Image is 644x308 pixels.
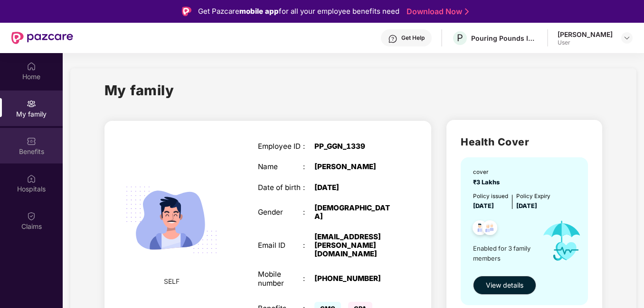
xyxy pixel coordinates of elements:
[516,192,550,200] div: Policy Expiry
[258,183,303,192] div: Date of birth
[465,7,469,17] img: Stroke
[473,192,508,200] div: Policy issued
[303,163,314,171] div: :
[258,241,303,250] div: Email ID
[473,168,502,176] div: cover
[27,99,36,109] img: svg+xml;base64,PHN2ZyB3aWR0aD0iMjAiIGhlaWdodD0iMjAiIHZpZXdCb3g9IjAgMCAyMCAyMCIgZmlsbD0ibm9uZSIgeG...
[198,6,399,17] div: Get Pazcare for all your employee benefits need
[623,34,631,42] img: svg+xml;base64,PHN2ZyBpZD0iRHJvcGRvd24tMzJ4MzIiIHhtbG5zPSJodHRwOi8vd3d3LnczLm9yZy8yMDAwL3N2ZyIgd2...
[115,163,228,276] img: svg+xml;base64,PHN2ZyB4bWxucz0iaHR0cDovL3d3dy53My5vcmcvMjAwMC9zdmciIHdpZHRoPSIyMjQiIGhlaWdodD0iMT...
[303,208,314,217] div: :
[303,183,314,192] div: :
[303,142,314,151] div: :
[258,208,303,217] div: Gender
[473,202,494,209] span: [DATE]
[239,7,279,16] strong: mobile app
[314,183,393,192] div: [DATE]
[27,174,36,183] img: svg+xml;base64,PHN2ZyBpZD0iSG9zcGl0YWxzIiB4bWxucz0iaHR0cDovL3d3dy53My5vcmcvMjAwMC9zdmciIHdpZHRoPS...
[401,34,425,42] div: Get Help
[27,62,36,71] img: svg+xml;base64,PHN2ZyBpZD0iSG9tZSIgeG1sbnM9Imh0dHA6Ly93d3cudzMub3JnLzIwMDAvc3ZnIiB3aWR0aD0iMjAiIG...
[473,244,534,263] span: Enabled for 3 family members
[303,274,314,283] div: :
[314,163,393,171] div: [PERSON_NAME]
[486,280,523,290] span: View details
[457,32,463,44] span: P
[11,32,73,44] img: New Pazcare Logo
[461,134,588,150] h2: Health Cover
[314,274,393,283] div: [PHONE_NUMBER]
[407,7,466,17] a: Download Now
[534,211,590,271] img: icon
[314,233,393,258] div: [EMAIL_ADDRESS][PERSON_NAME][DOMAIN_NAME]
[314,204,393,221] div: [DEMOGRAPHIC_DATA]
[388,34,398,44] img: svg+xml;base64,PHN2ZyBpZD0iSGVscC0zMngzMiIgeG1sbnM9Imh0dHA6Ly93d3cudzMub3JnLzIwMDAvc3ZnIiB3aWR0aD...
[258,163,303,171] div: Name
[473,179,502,186] span: ₹3 Lakhs
[478,217,502,241] img: svg+xml;base64,PHN2ZyB4bWxucz0iaHR0cDovL3d3dy53My5vcmcvMjAwMC9zdmciIHdpZHRoPSI0OC45NDMiIGhlaWdodD...
[468,217,492,241] img: svg+xml;base64,PHN2ZyB4bWxucz0iaHR0cDovL3d3dy53My5vcmcvMjAwMC9zdmciIHdpZHRoPSI0OC45NDMiIGhlaWdodD...
[314,142,393,151] div: PP_GGN_1339
[303,241,314,250] div: :
[258,270,303,287] div: Mobile number
[164,276,180,287] span: SELF
[516,202,537,209] span: [DATE]
[258,142,303,151] div: Employee ID
[558,30,613,39] div: [PERSON_NAME]
[104,80,174,101] h1: My family
[471,34,538,43] div: Pouring Pounds India Pvt Ltd (CashKaro and EarnKaro)
[27,211,36,221] img: svg+xml;base64,PHN2ZyBpZD0iQ2xhaW0iIHhtbG5zPSJodHRwOi8vd3d3LnczLm9yZy8yMDAwL3N2ZyIgd2lkdGg9IjIwIi...
[27,136,36,146] img: svg+xml;base64,PHN2ZyBpZD0iQmVuZWZpdHMiIHhtbG5zPSJodHRwOi8vd3d3LnczLm9yZy8yMDAwL3N2ZyIgd2lkdGg9Ij...
[473,276,536,295] button: View details
[558,39,613,46] div: User
[182,7,191,16] img: Logo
